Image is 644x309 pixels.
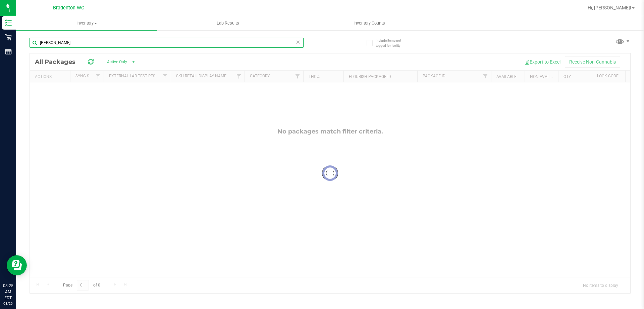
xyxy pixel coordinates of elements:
iframe: Resource center [7,255,27,275]
span: Lab Results [208,20,248,26]
inline-svg: Inventory [5,20,12,26]
span: Bradenton WC [53,5,84,11]
a: Inventory [16,16,157,30]
a: Lab Results [157,16,299,30]
inline-svg: Retail [5,34,12,41]
span: Inventory Counts [344,20,394,26]
span: Clear [296,38,300,46]
p: 08:25 AM EDT [3,283,13,301]
span: Inventory [16,20,157,26]
a: Inventory Counts [299,16,440,30]
input: Search Package ID, Item Name, SKU, Lot or Part Number... [30,38,304,48]
span: Hi, [PERSON_NAME]! [588,5,631,10]
inline-svg: Reports [5,48,12,55]
span: Include items not tagged for facility [376,38,409,48]
p: 08/20 [3,301,13,306]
